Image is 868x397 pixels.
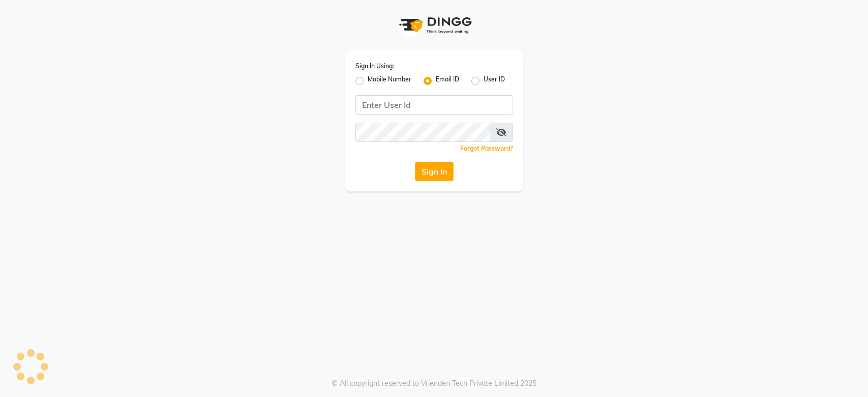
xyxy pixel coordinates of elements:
[355,95,513,115] input: Username
[460,145,513,152] a: Forgot Password?
[394,10,475,40] img: logo1.svg
[368,75,411,87] label: Mobile Number
[484,75,505,87] label: User ID
[355,123,490,142] input: Username
[355,62,394,71] label: Sign In Using:
[436,75,459,87] label: Email ID
[415,162,454,181] button: Sign In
